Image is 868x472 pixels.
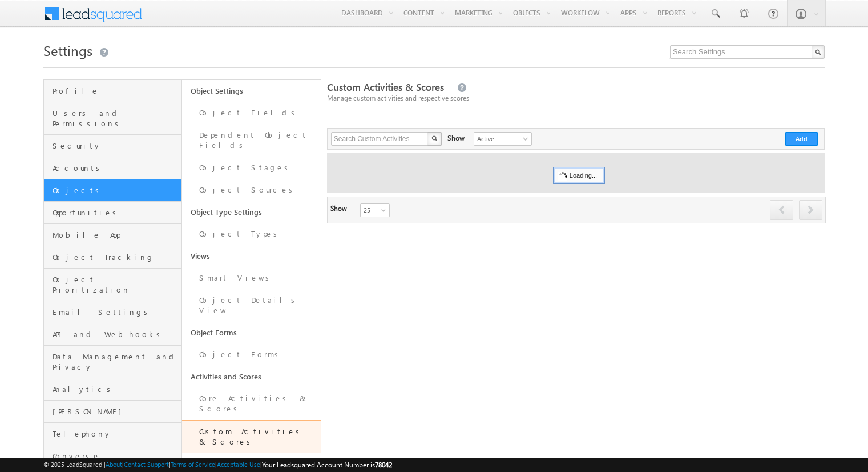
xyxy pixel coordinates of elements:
[53,185,179,195] span: Objects
[44,135,181,157] a: Security
[555,169,603,182] div: Loading...
[53,384,179,394] span: Analytics
[447,132,465,143] div: Show
[53,429,179,439] span: Telephony
[44,346,181,378] a: Data Management and Privacy
[106,461,122,468] a: About
[182,387,320,420] a: Core Activities & Scores
[44,378,181,401] a: Analytics
[44,102,181,135] a: Users and Permissions
[43,459,392,470] span: © 2025 LeadSquared | | | | |
[182,201,320,223] a: Object Type Settings
[44,224,181,246] a: Mobile App
[217,461,260,468] a: Acceptable Use
[182,223,320,245] a: Object Types
[53,351,179,372] span: Data Management and Privacy
[44,423,181,445] a: Telephony
[53,108,179,129] span: Users and Permissions
[53,86,179,96] span: Profile
[44,323,181,346] a: API and Webhooks
[53,307,179,317] span: Email Settings
[53,451,179,461] span: Converse
[182,102,320,124] a: Object Fields
[53,274,179,295] span: Object Prioritization
[182,289,320,322] a: Object Details View
[182,420,320,453] a: Custom Activities & Scores
[182,245,320,267] a: Views
[44,179,181,202] a: Objects
[360,203,390,217] a: 25
[182,157,320,179] a: Object Stages
[44,157,181,179] a: Accounts
[44,301,181,323] a: Email Settings
[53,329,179,339] span: API and Webhooks
[44,401,181,423] a: [PERSON_NAME]
[785,132,818,146] button: Add
[44,269,181,301] a: Object Prioritization
[53,163,179,173] span: Accounts
[670,45,825,59] input: Search Settings
[330,203,351,214] div: Show
[327,81,444,94] span: Custom Activities & Scores
[124,461,169,468] a: Contact Support
[53,252,179,262] span: Object Tracking
[182,179,320,201] a: Object Sources
[171,461,215,468] a: Terms of Service
[182,366,320,387] a: Activities and Scores
[53,406,179,417] span: [PERSON_NAME]
[44,202,181,224] a: Opportunities
[44,80,181,102] a: Profile
[44,246,181,269] a: Object Tracking
[53,141,179,151] span: Security
[431,135,437,141] img: Search
[44,445,181,467] a: Converse
[375,461,392,469] span: 78042
[53,230,179,240] span: Mobile App
[327,93,825,103] div: Manage custom activities and respective scores
[474,132,532,146] a: Active
[53,207,179,218] span: Opportunities
[43,41,92,59] span: Settings
[182,80,320,102] a: Object Settings
[182,267,320,289] a: Smart Views
[361,205,391,215] span: 25
[182,124,320,157] a: Dependent Object Fields
[262,461,392,469] span: Your Leadsquared Account Number is
[474,134,528,144] span: Active
[182,322,320,343] a: Object Forms
[182,343,320,366] a: Object Forms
